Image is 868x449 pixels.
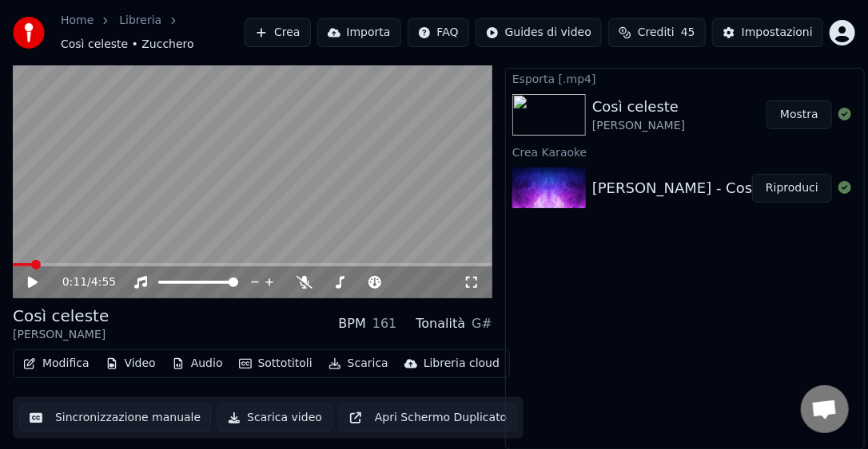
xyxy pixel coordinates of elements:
[165,353,229,375] button: Audio
[17,353,96,375] button: Modifica
[592,118,685,134] div: [PERSON_NAME]
[61,13,94,29] a: Home
[424,356,500,372] div: Libreria cloud
[608,18,706,47] button: Crediti45
[638,25,675,41] span: Crediti
[62,274,101,290] div: /
[416,314,465,333] div: Tonalità
[317,18,401,47] button: Importa
[472,314,492,333] div: G#
[592,96,685,118] div: Così celeste
[408,18,469,47] button: FAQ
[476,18,602,47] button: Guides di video
[752,174,832,203] button: Riproduci
[19,404,211,432] button: Sincronizzazione manuale
[338,314,365,333] div: BPM
[712,18,823,47] button: Impostazioni
[801,385,849,433] a: Aprire la chat
[506,142,864,161] div: Crea Karaoke
[119,13,161,29] a: Libreria
[245,18,310,47] button: Crea
[339,404,517,432] button: Apri Schermo Duplicato
[592,177,813,199] div: [PERSON_NAME] - Così celeste
[322,353,395,375] button: Scarica
[13,305,109,327] div: Così celeste
[233,353,319,375] button: Sottotitoli
[61,37,194,53] span: Così celeste • Zucchero
[13,17,45,49] img: youka
[742,25,813,41] div: Impostazioni
[99,353,162,375] button: Video
[766,100,832,129] button: Mostra
[61,13,245,53] nav: breadcrumb
[62,274,87,290] span: 0:11
[91,274,116,290] span: 4:55
[13,327,109,343] div: [PERSON_NAME]
[681,25,695,41] span: 45
[506,69,864,88] div: Esporta [.mp4]
[217,404,332,432] button: Scarica video
[372,314,397,333] div: 161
